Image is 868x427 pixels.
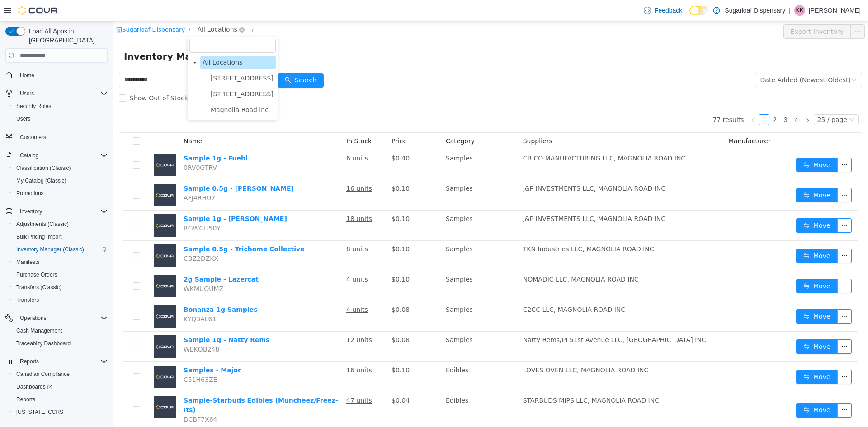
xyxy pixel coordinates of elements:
[13,295,42,305] a: Transfers
[667,93,678,104] li: 3
[13,338,74,349] a: Traceabilty Dashboard
[233,116,259,123] span: In Stock
[329,250,406,280] td: Samples
[13,175,108,186] span: My Catalog (Classic)
[679,94,689,103] a: 4
[13,257,43,267] a: Manifests
[2,149,111,162] button: Catalog
[724,167,739,181] button: icon: ellipsis
[670,3,738,18] button: Export Inventory
[16,313,50,324] button: Operations
[16,115,30,122] span: Users
[724,258,739,272] button: icon: ellipsis
[683,318,725,333] button: icon: swapMove
[16,408,63,416] span: [US_STATE] CCRS
[16,340,71,347] span: Traceabilty Dashboard
[329,310,406,341] td: Samples
[278,224,297,231] span: $0.10
[683,167,725,181] button: icon: swapMove
[725,5,785,16] p: Sugarloaf Dispensary
[635,93,646,104] li: Previous Page
[95,83,163,95] span: Magnolia Road inc
[13,269,108,280] span: Purchase Orders
[16,271,57,278] span: Purchase Orders
[278,375,297,383] span: $0.04
[233,315,259,322] u: 12 units
[13,163,75,174] a: Classification (Classic)
[410,375,546,383] span: STARBUDS MIPS LLC, MAGNOLIA ROAD INC
[13,113,108,124] span: Users
[233,194,259,201] u: 18 units
[16,206,108,217] span: Inventory
[683,197,725,211] button: icon: swapMove
[724,197,739,211] button: icon: ellipsis
[692,96,697,102] i: icon: right
[737,3,752,18] button: icon: ellipsis
[9,380,111,393] a: Dashboards
[689,15,690,16] span: Dark Mode
[233,345,259,352] u: 16 units
[683,136,725,151] button: icon: swapMove
[41,132,63,155] img: Sample 1g - Fuehl placeholder
[736,96,741,102] i: icon: down
[95,51,163,63] span: 336 East Chestnut St
[13,282,65,293] a: Transfers (Classic)
[683,258,725,272] button: icon: swapMove
[98,69,160,76] span: [STREET_ADDRESS]
[410,315,593,322] span: Natty Rems/PI 51st Avenue LLC, [GEOGRAPHIC_DATA] INC
[233,285,255,292] u: 4 units
[13,219,108,230] span: Adjustments (Classic)
[9,243,111,256] button: Inventory Manager (Classic)
[9,100,111,113] button: Security Roles
[13,231,108,242] span: Bulk Pricing Import
[165,52,211,66] button: icon: searchSearch
[689,6,708,15] input: Dark Mode
[13,101,108,112] span: Security Roles
[13,175,70,186] a: My Catalog (Classic)
[13,325,66,336] a: Cash Management
[98,85,156,92] span: Magnolia Road inc
[13,369,73,380] a: Canadian Compliance
[615,116,658,123] span: Manufacturer
[724,227,739,242] button: icon: ellipsis
[16,103,51,110] span: Security Roles
[683,382,725,396] button: icon: swapMove
[637,96,643,102] i: icon: left
[646,93,656,104] li: 1
[683,288,725,302] button: icon: swapMove
[9,230,111,243] button: Bulk Pricing Import
[789,5,791,16] p: |
[13,244,88,255] a: Inventory Manager (Classic)
[410,224,541,231] span: TKN Industries LLC, MAGNOLIA ROAD INC
[724,318,739,333] button: icon: ellipsis
[410,345,536,352] span: LOVES OVEN LLC, MAGNOLIA ROAD INC
[16,396,35,403] span: Reports
[71,324,106,332] span: WEKQB248
[13,381,56,392] a: Dashboards
[2,312,111,324] button: Operations
[2,131,111,144] button: Customers
[3,5,72,12] a: icon: shopSugarloaf Dispensary
[90,38,129,45] span: All Locations
[13,407,67,418] a: [US_STATE] CCRS
[71,294,103,301] span: KYQ3AL61
[16,150,108,161] span: Catalog
[16,284,61,291] span: Transfers (Classic)
[71,133,135,141] a: Sample 1g - Fuehl
[76,18,163,32] input: filter select
[71,164,181,171] a: Sample 0.5g - [PERSON_NAME]
[13,73,79,80] span: Show Out of Stock
[98,53,160,61] span: [STREET_ADDRESS]
[9,368,111,380] button: Canadian Compliance
[724,288,739,302] button: icon: ellipsis
[9,281,111,294] button: Transfers (Classic)
[410,285,512,292] span: C2CC LLC, MAGNOLIA ROAD INC
[16,164,71,172] span: Classification (Classic)
[11,28,113,42] span: Inventory Manager
[796,5,803,16] span: KK
[41,314,63,337] img: Sample 1g - Natty Rems placeholder
[410,133,572,141] span: CB CO MANUFACTURING LLC, MAGNOLIA ROAD INC
[16,327,62,334] span: Cash Management
[9,174,111,187] button: My Catalog (Classic)
[13,369,108,380] span: Canadian Compliance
